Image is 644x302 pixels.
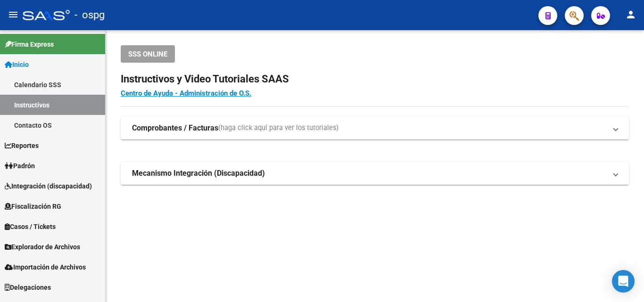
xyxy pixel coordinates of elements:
span: Padrón [5,161,35,171]
span: Casos / Tickets [5,221,56,232]
span: Fiscalización RG [5,201,61,212]
span: Reportes [5,140,39,151]
mat-expansion-panel-header: Mecanismo Integración (Discapacidad) [121,162,629,185]
span: Integración (discapacidad) [5,181,92,191]
a: Centro de Ayuda - Administración de O.S. [121,89,251,98]
span: Firma Express [5,39,54,49]
span: Importación de Archivos [5,262,86,272]
span: SSS ONLINE [128,50,167,58]
h2: Instructivos y Video Tutoriales SAAS [121,70,629,88]
span: Delegaciones [5,282,51,293]
span: (haga click aquí para ver los tutoriales) [218,123,339,133]
mat-icon: person [625,9,636,20]
div: Open Intercom Messenger [612,270,635,293]
strong: Mecanismo Integración (Discapacidad) [132,168,265,179]
span: - ospg [74,5,105,25]
mat-expansion-panel-header: Comprobantes / Facturas(haga click aquí para ver los tutoriales) [121,117,629,139]
span: Inicio [5,59,29,70]
strong: Comprobantes / Facturas [132,123,218,133]
mat-icon: menu [8,9,19,20]
span: Explorador de Archivos [5,242,80,252]
button: SSS ONLINE [121,45,175,63]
